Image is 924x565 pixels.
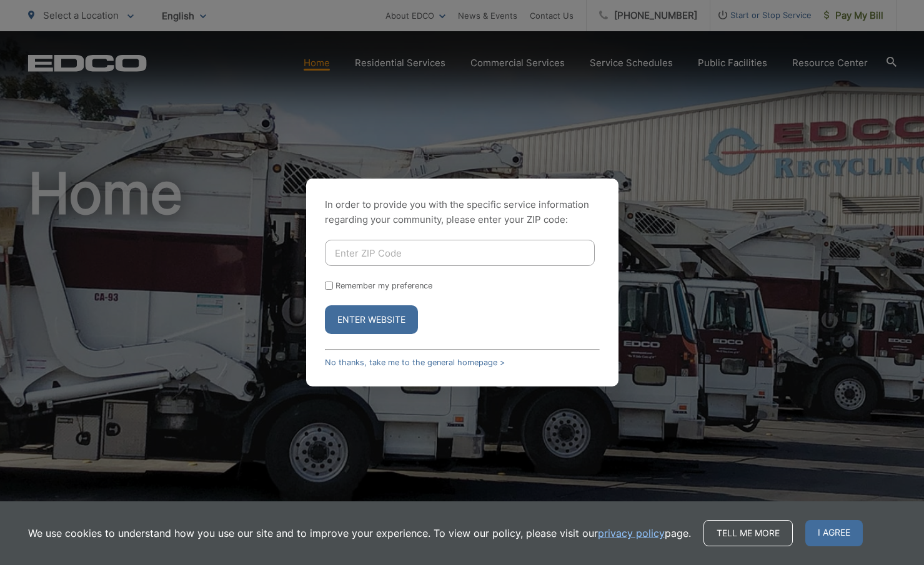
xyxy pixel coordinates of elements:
span: I agree [805,520,863,546]
p: We use cookies to understand how you use our site and to improve your experience. To view our pol... [28,526,691,541]
a: privacy policy [598,526,665,541]
label: Remember my preference [335,281,432,290]
button: Enter Website [325,305,418,334]
p: In order to provide you with the specific service information regarding your community, please en... [325,197,600,227]
a: Tell me more [703,520,793,546]
input: Enter ZIP Code [325,240,595,266]
a: No thanks, take me to the general homepage > [325,358,505,367]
